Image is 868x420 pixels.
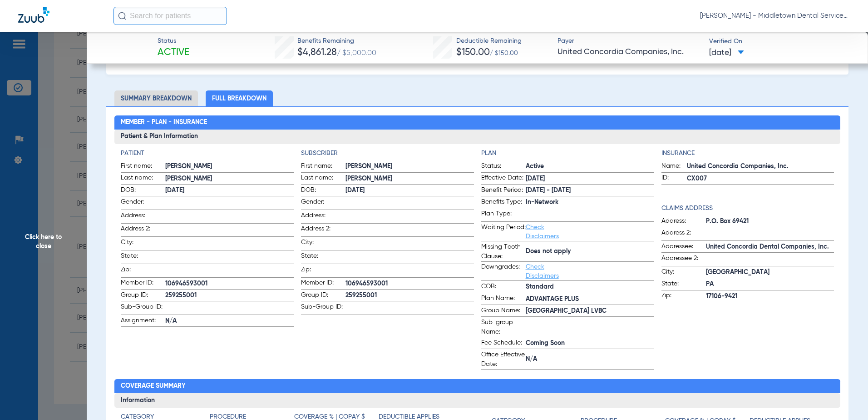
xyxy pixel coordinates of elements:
span: Group ID: [121,290,165,301]
h3: Patient & Plan Information [114,130,841,144]
h4: Subscriber [301,149,474,158]
span: [DATE] [526,174,654,184]
span: [DATE] [165,186,294,195]
span: Coming Soon [526,339,654,348]
span: Member ID: [301,278,345,289]
li: Full Breakdown [206,90,273,106]
span: Addressee: [661,242,706,253]
h4: Plan [481,149,654,158]
a: Check Disclaimers [526,264,559,279]
span: Gender: [121,197,165,210]
span: / $5,000.00 [337,50,376,57]
span: DOB: [121,185,165,196]
span: Deductible Remaining [456,36,522,46]
span: State: [661,279,706,290]
span: CX007 [687,174,834,184]
span: Addressee 2: [661,254,706,266]
span: Office Effective Date: [481,350,526,369]
span: Payer [557,36,701,46]
h3: Information [114,393,841,408]
span: [PERSON_NAME] [165,174,294,184]
span: [DATE] [345,186,474,195]
span: PA [706,280,834,289]
span: Sub-group Name: [481,318,526,337]
span: Verified On [709,37,853,46]
span: Address: [301,211,345,223]
span: [GEOGRAPHIC_DATA] [706,268,834,277]
span: City: [661,267,706,278]
span: $4,861.28 [297,48,337,57]
span: 17106-9421 [706,292,834,301]
iframe: Chat Widget [823,376,868,420]
span: 106946593001 [165,279,294,289]
span: Active [526,162,654,171]
span: Address: [661,216,706,227]
span: DOB: [301,185,345,196]
input: Search for patients [113,7,227,25]
span: City: [301,238,345,250]
span: Name: [661,161,687,172]
h4: Patient [121,149,294,158]
span: N/A [526,355,654,364]
span: United Concordia Dental Companies, Inc. [706,242,834,252]
h4: Insurance [661,149,834,158]
span: Address 2: [661,228,706,240]
span: Group ID: [301,290,345,301]
span: First name: [121,161,165,172]
span: [PERSON_NAME] - Middletown Dental Services [700,11,850,20]
span: United Concordia Companies, Inc. [687,162,834,171]
span: Member ID: [121,278,165,289]
img: Search Icon [118,12,126,20]
span: $150.00 [456,48,490,57]
span: [DATE] - [DATE] [526,186,654,195]
img: Zuub Logo [18,7,49,23]
span: Waiting Period: [481,223,526,241]
span: Plan Type: [481,209,526,221]
span: P.O. Box 69421 [706,217,834,226]
span: [DATE] [709,47,744,59]
h2: Member - Plan - Insurance [114,115,841,130]
span: 259255001 [345,291,474,300]
span: Zip: [121,265,165,277]
h2: Coverage Summary [114,379,841,394]
span: Benefit Period: [481,185,526,196]
span: Group Name: [481,306,526,317]
span: Status [158,36,189,46]
span: Standard [526,282,654,292]
span: Address 2: [301,224,345,236]
span: Address 2: [121,224,165,236]
span: Effective Date: [481,173,526,184]
h4: Claims Address [661,204,834,213]
span: [PERSON_NAME] [345,162,474,171]
span: 106946593001 [345,279,474,289]
span: Zip: [661,291,706,302]
span: State: [301,251,345,264]
span: COB: [481,282,526,293]
span: [GEOGRAPHIC_DATA] LVBC [526,306,654,316]
span: Zip: [301,265,345,277]
span: Plan Name: [481,294,526,305]
span: Gender: [301,197,345,210]
span: [PERSON_NAME] [165,162,294,171]
a: Check Disclaimers [526,224,559,240]
span: Sub-Group ID: [301,302,345,315]
span: City: [121,238,165,250]
span: ID: [661,173,687,184]
span: ADVANTAGE PLUS [526,295,654,304]
span: Benefits Remaining [297,36,376,46]
span: / $150.00 [490,50,518,56]
span: Last name: [301,173,345,184]
span: Last name: [121,173,165,184]
span: United Concordia Companies, Inc. [557,46,701,58]
span: 259255001 [165,291,294,300]
span: Benefits Type: [481,197,526,208]
span: Active [158,46,189,59]
span: In-Network [526,198,654,207]
li: Summary Breakdown [114,90,198,106]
